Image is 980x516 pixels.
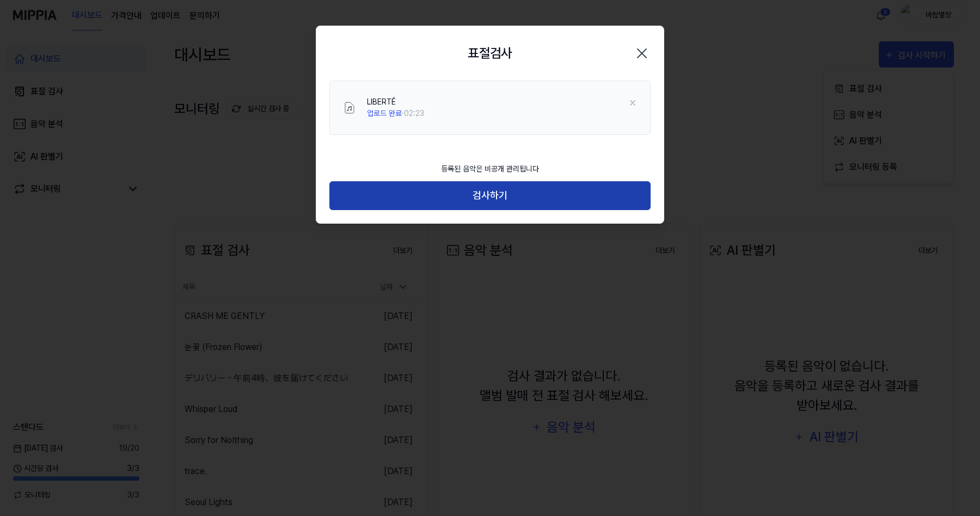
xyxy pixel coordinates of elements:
span: 업로드 완료 [367,109,402,118]
div: LIBERTÉ [367,96,424,108]
h2: 표절검사 [468,44,512,63]
div: 등록된 음악은 비공개 관리됩니다 [434,157,546,181]
img: File Select [343,101,356,114]
div: · 02:23 [367,108,424,119]
button: 검사하기 [329,181,651,210]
